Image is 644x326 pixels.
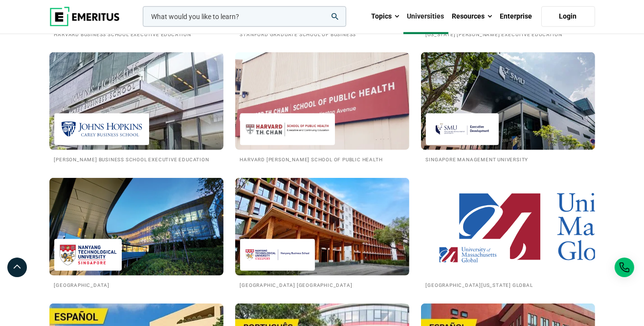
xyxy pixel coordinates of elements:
h2: [GEOGRAPHIC_DATA] [54,281,219,289]
img: Harvard T.H. Chan School of Public Health [245,118,330,140]
img: Universities We Work With [235,52,409,150]
h2: Harvard [PERSON_NAME] School of Public Health [240,155,404,163]
a: Universities We Work With Harvard T.H. Chan School of Public Health Harvard [PERSON_NAME] School ... [235,52,409,163]
img: Nanyang Technological University Nanyang Business School [245,244,310,266]
img: Singapore Management University [431,118,494,140]
img: Universities We Work With [235,178,409,276]
a: Universities We Work With University of Massachusetts Global [GEOGRAPHIC_DATA][US_STATE] Global [421,178,595,289]
a: Universities We Work With Nanyang Technological University [GEOGRAPHIC_DATA] [49,178,223,289]
input: woocommerce-product-search-field-0 [143,6,346,27]
a: Login [541,6,595,27]
a: Universities We Work With Nanyang Technological University Nanyang Business School [GEOGRAPHIC_DA... [235,178,409,289]
a: Universities We Work With Johns Hopkins Carey Business School Executive Education [PERSON_NAME] B... [49,52,223,163]
img: Universities We Work With [421,52,595,150]
img: University of Massachusetts Global [431,244,505,266]
h2: [GEOGRAPHIC_DATA] [GEOGRAPHIC_DATA] [240,281,404,289]
a: Universities We Work With Singapore Management University Singapore Management University [421,52,595,163]
img: Universities We Work With [49,52,223,150]
img: Universities We Work With [421,178,595,276]
h2: Singapore Management University [426,155,590,163]
img: Universities We Work With [49,178,223,276]
img: Johns Hopkins Carey Business School Executive Education [59,118,144,140]
h2: [GEOGRAPHIC_DATA][US_STATE] Global [426,281,590,289]
h2: [PERSON_NAME] Business School Executive Education [54,155,219,163]
img: Nanyang Technological University [59,244,117,266]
